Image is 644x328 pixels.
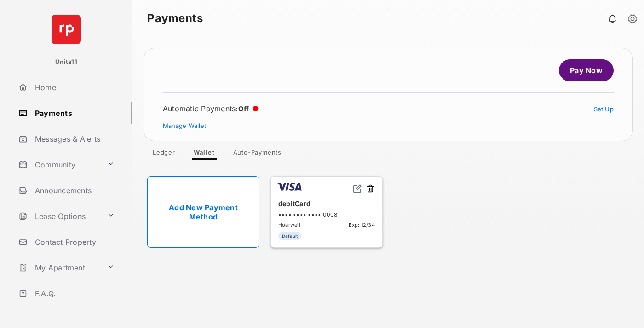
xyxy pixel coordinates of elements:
p: Unita11 [55,58,77,67]
div: •••• •••• •••• 0008 [278,211,375,218]
span: Exp: 12/34 [349,222,375,228]
a: Lease Options [15,205,103,227]
a: Auto-Payments [226,149,289,160]
a: Wallet [186,149,222,160]
strong: Payments [147,13,203,24]
a: Payments [15,102,132,124]
a: Messages & Alerts [15,128,132,150]
div: Automatic Payments : [163,104,259,113]
img: svg+xml;base64,PHN2ZyB2aWV3Qm94PSIwIDAgMjQgMjQiIHdpZHRoPSIxNiIgaGVpZ2h0PSIxNiIgZmlsbD0ibm9uZSIgeG... [353,184,362,193]
a: Ledger [145,149,183,160]
a: Manage Wallet [163,122,206,129]
a: Set Up [594,105,614,113]
a: Announcements [15,179,132,201]
div: debitCard [278,196,375,211]
a: Community [15,154,103,176]
a: Add New Payment Method [147,176,259,248]
a: My Apartment [15,257,103,279]
a: F.A.Q. [15,282,132,305]
img: svg+xml;base64,PHN2ZyB4bWxucz0iaHR0cDovL3d3dy53My5vcmcvMjAwMC9zdmciIHdpZHRoPSI2NCIgaGVpZ2h0PSI2NC... [52,15,81,44]
span: Off [238,104,249,113]
span: Hoarwell [278,222,300,228]
a: Home [15,76,132,98]
a: Contact Property [15,231,132,253]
